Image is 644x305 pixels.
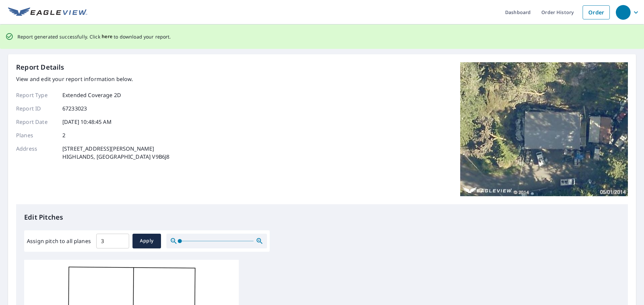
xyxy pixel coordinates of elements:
p: Address [16,145,56,161]
button: Apply [132,234,161,248]
p: [STREET_ADDRESS][PERSON_NAME] HIGHLANDS, [GEOGRAPHIC_DATA] V9B6J8 [62,145,169,161]
span: Apply [138,237,156,245]
button: here [102,32,113,41]
input: 00.0 [96,232,129,250]
p: Report Type [16,91,56,99]
a: Order [583,5,610,19]
p: Report Date [16,118,56,126]
img: EV Logo [8,7,87,17]
label: Assign pitch to all planes [27,237,91,245]
p: Extended Coverage 2D [62,91,121,99]
img: Top image [460,62,628,196]
p: View and edit your report information below. [16,75,169,83]
p: Report Details [16,62,64,72]
p: [DATE] 10:48:45 AM [62,118,112,126]
p: 67233023 [62,104,87,112]
p: Edit Pitches [24,212,620,222]
p: Planes [16,131,56,139]
p: 2 [62,131,65,139]
p: Report generated successfully. Click to download your report. [17,32,171,41]
p: Report ID [16,104,56,112]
